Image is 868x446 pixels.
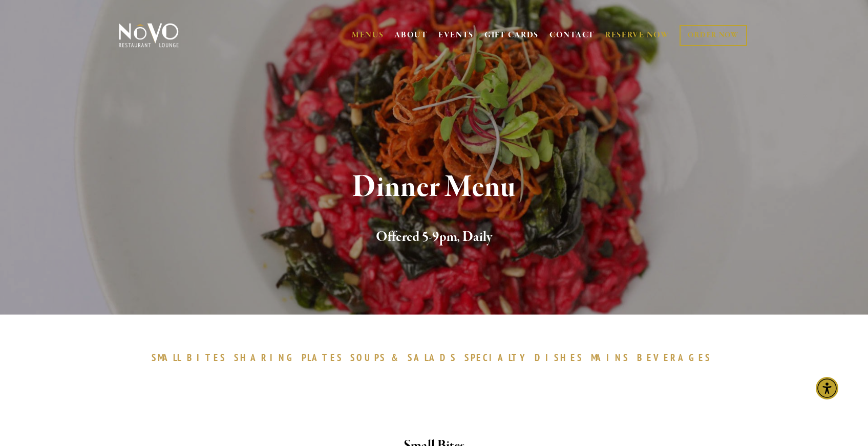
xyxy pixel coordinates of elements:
span: BITES [187,351,226,364]
a: ABOUT [394,30,428,40]
span: DISHES [535,351,583,364]
span: SHARING [234,351,297,364]
a: RESERVE NOW [605,26,670,45]
a: SOUPS&SALADS [350,351,461,364]
a: GIFT CARDS [484,26,539,45]
a: SPECIALTYDISHES [464,351,588,364]
a: SHARINGPLATES [234,351,348,364]
span: PLATES [302,351,343,364]
img: Novo Restaurant &amp; Lounge [117,23,181,48]
a: CONTACT [549,26,595,45]
a: ORDER NOW [680,25,747,46]
a: SMALLBITES [152,351,232,364]
span: SALADS [408,351,457,364]
div: Accessibility Menu [816,377,838,399]
span: SPECIALTY [464,351,530,364]
h2: Offered 5-9pm, Daily [136,227,733,248]
a: EVENTS [438,30,474,40]
span: SMALL [152,351,182,364]
a: MAINS [591,351,634,364]
span: BEVERAGES [637,351,712,364]
span: SOUPS [350,351,386,364]
a: BEVERAGES [637,351,717,364]
a: MENUS [352,30,384,40]
span: & [391,351,403,364]
span: MAINS [591,351,629,364]
h1: Dinner Menu [136,171,733,204]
